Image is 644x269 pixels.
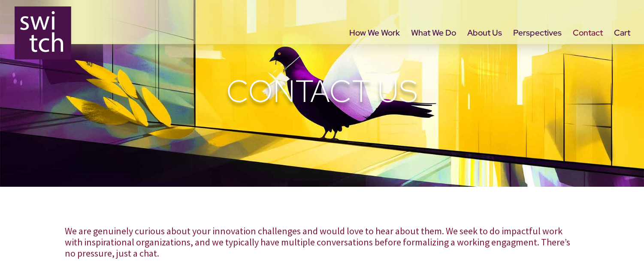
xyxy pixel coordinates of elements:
a: How We Work [349,30,400,66]
a: About Us [467,30,502,66]
a: Contact [573,30,603,66]
h1: Contact Us [65,73,580,114]
a: Cart [614,30,630,66]
a: Perspectives [513,30,562,66]
a: What We Do [411,30,456,66]
p: We are genuinely curious about your innovation challenges and would love to hear about them. We s... [65,225,580,259]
